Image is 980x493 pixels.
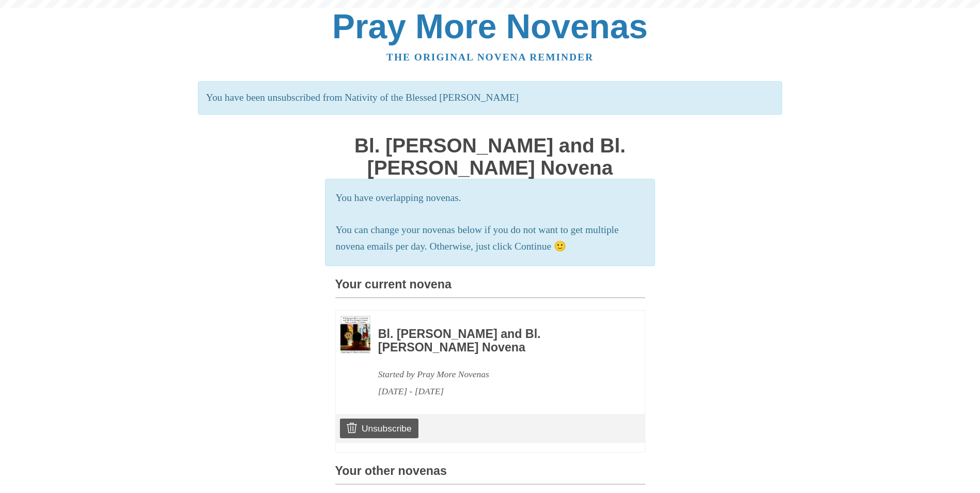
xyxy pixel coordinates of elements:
a: The original novena reminder [386,52,594,63]
p: You can change your novenas below if you do not want to get multiple novena emails per day. Other... [336,222,645,256]
a: Pray More Novenas [332,7,648,45]
p: You have been unsubscribed from Nativity of the Blessed [PERSON_NAME] [198,81,782,115]
div: Started by Pray More Novenas [378,366,617,383]
img: Novena image [340,316,370,353]
p: You have overlapping novenas. [336,190,645,207]
h3: Bl. [PERSON_NAME] and Bl. [PERSON_NAME] Novena [378,328,617,354]
h3: Your other novenas [335,465,645,485]
h3: Your current novena [335,278,645,298]
a: Unsubscribe [340,419,418,438]
div: [DATE] - [DATE] [378,383,617,400]
h1: Bl. [PERSON_NAME] and Bl. [PERSON_NAME] Novena [335,135,645,179]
